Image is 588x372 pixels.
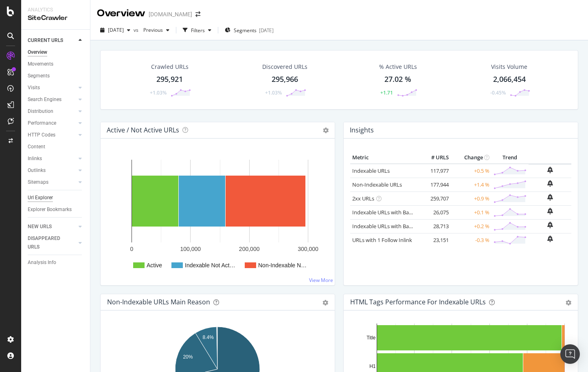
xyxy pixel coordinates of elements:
[262,63,307,71] div: Discovered URLs
[298,246,318,252] text: 300,000
[28,194,84,202] a: Url Explorer
[28,234,76,251] a: DISAPPEARED URLS
[28,119,76,128] a: Performance
[418,205,451,219] td: 26,075
[418,192,451,205] td: 259,707
[272,74,298,85] div: 295,966
[28,205,84,214] a: Explorer Bookmarks
[28,222,76,231] a: NEW URLS
[451,178,491,192] td: +1.4 %
[323,300,328,306] div: gear
[28,234,69,251] div: DISAPPEARED URLS
[28,131,55,139] div: HTTP Codes
[130,246,134,252] text: 0
[566,300,571,306] div: gear
[28,36,76,45] a: CURRENT URLS
[309,277,333,284] a: View More
[180,246,201,252] text: 100,000
[28,60,53,68] div: Movements
[151,63,189,71] div: Crawled URLs
[451,233,491,247] td: -0.3 %
[28,205,72,214] div: Explorer Bookmarks
[451,219,491,233] td: +0.2 %
[28,143,45,151] div: Content
[156,74,183,85] div: 295,921
[352,167,390,174] a: Indexable URLs
[547,194,553,200] div: bell-plus
[239,246,260,252] text: 200,000
[28,48,47,57] div: Overview
[28,84,40,92] div: Visits
[352,236,412,244] a: URLs with 1 Follow Inlink
[28,178,48,187] div: Sitemaps
[28,84,76,92] a: Visits
[28,258,56,267] div: Analysis Info
[369,363,376,369] text: H1
[28,222,52,231] div: NEW URLS
[547,180,553,187] div: bell-plus
[418,152,451,164] th: # URLS
[547,208,553,214] div: bell-plus
[140,26,163,33] span: Previous
[28,48,84,57] a: Overview
[366,335,376,341] text: Title
[195,11,200,17] div: arrow-right-arrow-left
[28,178,76,187] a: Sitemaps
[418,178,451,192] td: 177,944
[350,298,486,306] div: HTML Tags Performance for Indexable URLs
[107,298,210,306] div: Non-Indexable URLs Main Reason
[149,10,192,18] div: [DOMAIN_NAME]
[28,154,76,163] a: Inlinks
[259,27,274,34] div: [DATE]
[28,258,84,267] a: Analysis Info
[491,152,529,164] th: Trend
[180,24,215,37] button: Filters
[107,152,328,279] svg: A chart.
[150,89,167,96] div: +1.03%
[451,205,491,219] td: +0.1 %
[28,60,84,68] a: Movements
[107,125,179,136] h4: Active / Not Active URLs
[97,7,145,20] div: Overview
[493,74,526,85] div: 2,066,454
[97,24,134,37] button: [DATE]
[140,24,173,37] button: Previous
[28,107,76,116] a: Distribution
[28,194,53,202] div: Url Explorer
[28,72,84,80] a: Segments
[28,154,42,163] div: Inlinks
[28,166,76,175] a: Outlinks
[134,26,140,33] span: vs
[28,13,83,23] div: SiteCrawler
[185,262,235,269] text: Indexable Not Act…
[234,27,257,34] span: Segments
[418,164,451,178] td: 117,977
[379,63,417,71] div: % Active URLs
[147,262,162,269] text: Active
[418,219,451,233] td: 28,713
[350,152,418,164] th: Metric
[547,236,553,242] div: bell-plus
[323,128,329,133] i: Options
[28,143,84,151] a: Content
[108,26,124,33] span: 2025 Aug. 30th
[560,344,580,364] div: Open Intercom Messenger
[490,89,506,96] div: -0.45%
[28,72,50,80] div: Segments
[28,107,53,116] div: Distribution
[352,209,420,216] a: Indexable URLs with Bad H1
[28,166,46,175] div: Outlinks
[28,95,76,104] a: Search Engines
[384,74,411,85] div: 27.02 %
[28,36,63,45] div: CURRENT URLS
[191,27,205,34] div: Filters
[418,233,451,247] td: 23,151
[28,131,76,139] a: HTTP Codes
[451,192,491,205] td: +0.9 %
[451,164,491,178] td: +0.5 %
[28,95,61,104] div: Search Engines
[350,125,374,136] h4: Insights
[183,354,193,360] text: 20%
[203,335,214,340] text: 8.4%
